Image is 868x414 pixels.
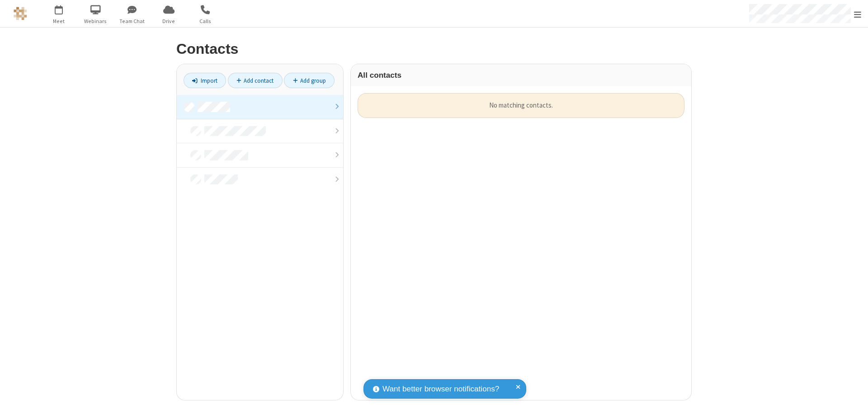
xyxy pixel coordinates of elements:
[351,86,691,400] div: grid
[79,17,113,25] span: Webinars
[42,17,76,25] span: Meet
[14,7,27,20] img: QA Selenium DO NOT DELETE OR CHANGE
[184,73,226,88] a: Import
[382,383,499,395] span: Want better browser notifications?
[152,17,186,25] span: Drive
[358,71,684,80] h3: All contacts
[189,17,222,25] span: Calls
[358,93,684,118] div: No matching contacts.
[228,73,283,88] a: Add contact
[115,17,149,25] span: Team Chat
[845,390,861,408] iframe: Chat
[284,73,335,88] a: Add group
[176,41,692,57] h2: Contacts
